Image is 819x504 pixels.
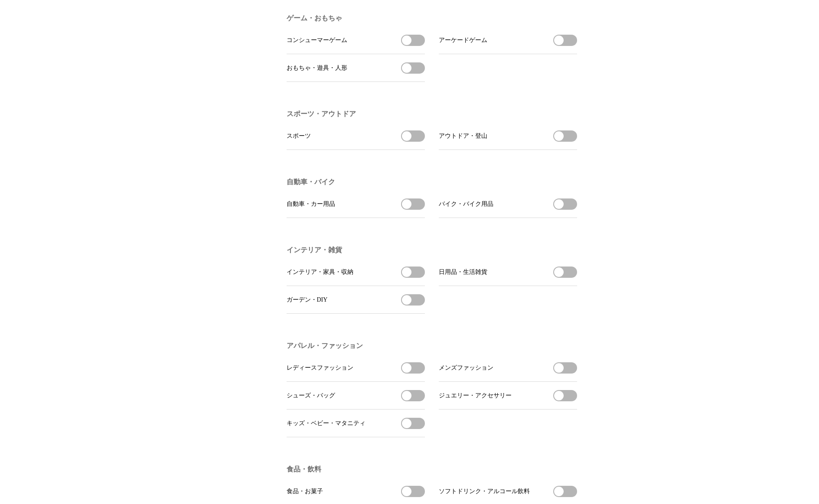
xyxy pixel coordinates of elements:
[439,488,530,495] span: ソフトドリンク・アルコール飲料
[287,364,353,372] span: レディースファッション
[439,364,493,372] span: メンズファッション
[287,392,335,400] span: シューズ・バッグ
[439,200,493,208] span: バイク・バイク用品
[287,14,577,23] h3: ゲーム・おもちゃ
[439,392,512,400] span: ジュエリー・アクセサリー
[287,268,353,276] span: インテリア・家具・収納
[439,268,487,276] span: 日用品・生活雑貨
[287,36,347,44] span: コンシューマーゲーム
[287,132,311,140] span: スポーツ
[287,178,577,187] h3: 自動車・バイク
[287,64,347,72] span: おもちゃ・遊具・人形
[439,132,487,140] span: アウトドア・登山
[287,296,328,304] span: ガーデン・DIY
[287,341,577,351] h3: アパレル・ファッション
[439,36,487,44] span: アーケードゲーム
[287,246,577,255] h3: インテリア・雑貨
[287,465,577,474] h3: 食品・飲料
[287,110,577,119] h3: スポーツ・アウトドア
[287,200,335,208] span: 自動車・カー用品
[287,419,365,427] span: キッズ・ベビー・マタニティ
[287,488,323,495] span: 食品・お菓子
